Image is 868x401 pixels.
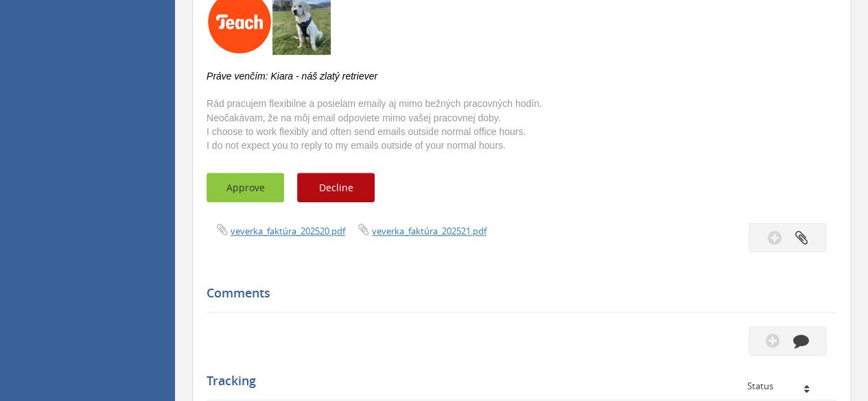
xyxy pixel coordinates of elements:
a: veverka_faktúra_202520.pdf [231,225,345,237]
h5: Comments [207,287,826,300]
button: Decline [297,173,375,202]
div: Status [747,381,826,391]
font: Neočakávam, že na môj email odpoviete mimo vašej pracovnej doby. [207,112,501,123]
i: Práve venčím: Kiara - náš zlatý retriever [207,71,377,82]
a: veverka_faktúra_202521.pdf [372,225,486,237]
button: Approve [207,173,284,202]
font: Rád pracujem flexibilne a posielam emaily aj mimo bežných pracovných hodín. [207,98,542,109]
h5: Tracking [207,374,826,388]
font: I choose to work flexibly and often send emails outside normal office hours. [207,126,526,137]
font: I do not expect you to reply to my emails outside of your normal hours. [207,140,506,151]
